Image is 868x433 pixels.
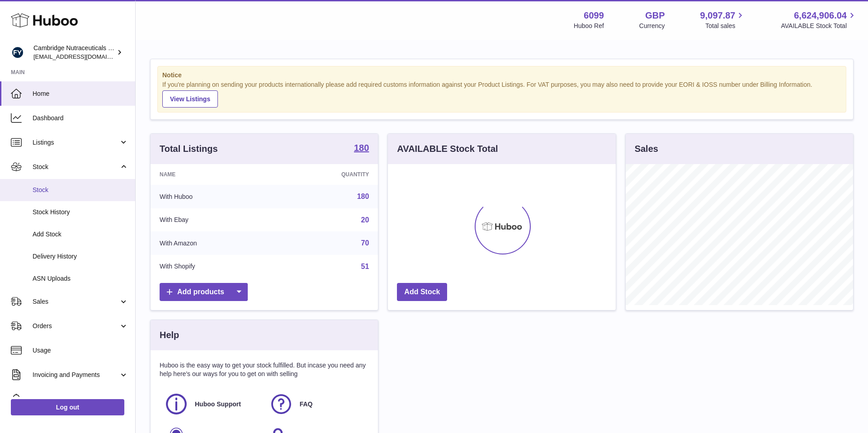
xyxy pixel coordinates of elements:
[151,255,275,278] td: With Shopify
[33,346,128,355] span: Usage
[33,297,119,306] span: Sales
[33,53,133,60] span: [EMAIL_ADDRESS][DOMAIN_NAME]
[781,22,857,30] span: AVAILABLE Stock Total
[33,186,128,194] span: Stock
[33,44,115,61] div: Cambridge Nutraceuticals Ltd
[705,22,745,30] span: Total sales
[635,143,658,155] h3: Sales
[361,263,369,270] a: 51
[33,163,119,171] span: Stock
[160,283,248,301] a: Add products
[33,114,128,122] span: Dashboard
[160,329,179,341] h3: Help
[162,71,841,80] strong: Notice
[33,252,128,261] span: Delivery History
[164,392,260,416] a: Huboo Support
[160,143,218,155] h3: Total Listings
[33,89,128,98] span: Home
[162,90,218,108] a: View Listings
[361,216,369,224] a: 20
[275,164,378,185] th: Quantity
[269,392,365,416] a: FAQ
[33,208,128,216] span: Stock History
[397,283,447,301] a: Add Stock
[584,9,604,22] strong: 6099
[33,274,128,283] span: ASN Uploads
[639,22,665,30] div: Currency
[357,193,369,200] a: 180
[361,239,369,247] a: 70
[162,80,841,108] div: If you're planning on sending your products internationally please add required customs informati...
[151,185,275,208] td: With Huboo
[645,9,665,22] strong: GBP
[195,400,241,409] span: Huboo Support
[11,46,24,59] img: huboo@camnutra.com
[33,138,119,147] span: Listings
[33,371,119,379] span: Invoicing and Payments
[700,9,736,22] span: 9,097.87
[781,9,857,30] a: 6,624,906.04 AVAILABLE Stock Total
[33,322,119,330] span: Orders
[160,361,369,378] p: Huboo is the easy way to get your stock fulfilled. But incase you need any help here's our ways f...
[151,164,275,185] th: Name
[33,395,128,404] span: Cases
[794,9,847,22] span: 6,624,906.04
[354,143,369,152] strong: 180
[574,22,604,30] div: Huboo Ref
[151,208,275,232] td: With Ebay
[700,9,746,30] a: 9,097.87 Total sales
[151,231,275,255] td: With Amazon
[397,143,498,155] h3: AVAILABLE Stock Total
[300,400,313,409] span: FAQ
[11,399,124,415] a: Log out
[33,230,128,239] span: Add Stock
[354,143,369,154] a: 180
